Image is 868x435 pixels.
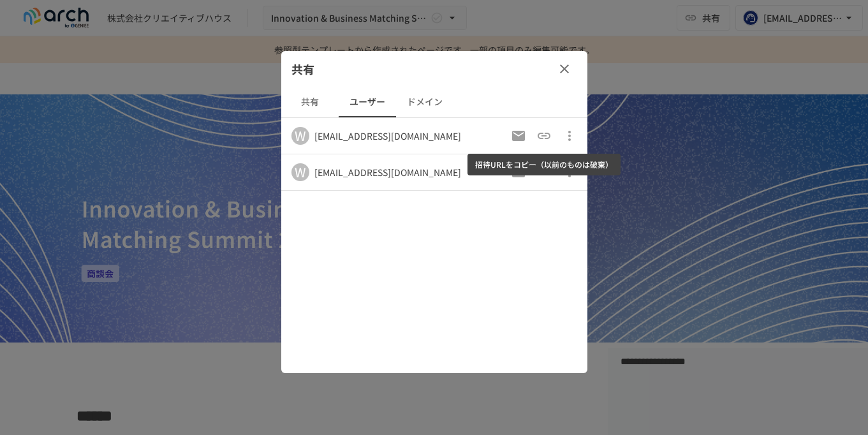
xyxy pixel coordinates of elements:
button: 招待メールの再送 [506,123,531,149]
div: 招待URLをコピー（以前のものは破棄） [467,154,621,175]
button: ドメイン [396,87,453,117]
button: ユーザー [339,87,396,117]
div: W [291,127,309,145]
button: 共有 [281,87,339,117]
div: [EMAIL_ADDRESS][DOMAIN_NAME] [314,129,461,142]
button: 招待URLをコピー（以前のものは破棄） [531,123,557,149]
div: W [291,163,309,181]
div: [EMAIL_ADDRESS][DOMAIN_NAME] [314,166,461,179]
div: 共有 [281,51,587,87]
